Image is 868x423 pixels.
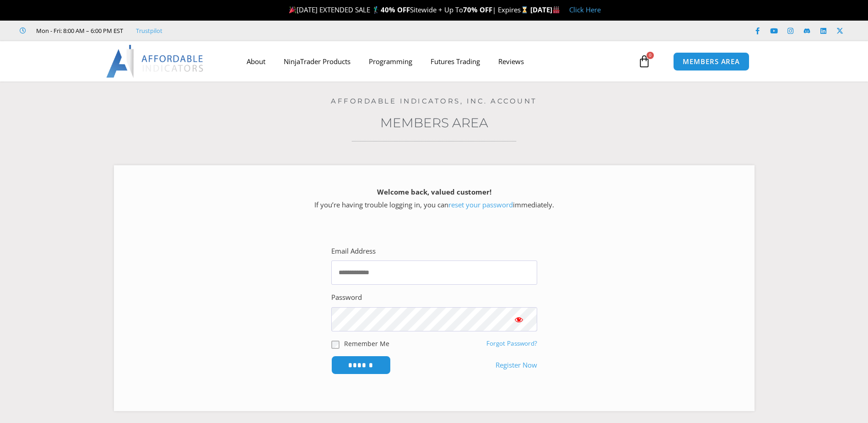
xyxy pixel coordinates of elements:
[647,52,654,59] span: 0
[381,5,410,14] strong: 40% OFF
[130,186,739,211] p: If you’re having trouble logging in, you can immediately.
[624,48,664,75] a: 0
[331,97,537,105] a: Affordable Indicators, Inc. Account
[463,5,492,14] strong: 70% OFF
[489,51,533,72] a: Reviews
[673,52,749,71] a: MEMBERS AREA
[683,58,740,65] span: MEMBERS AREA
[344,339,389,348] label: Remember Me
[553,6,560,13] img: 🏭
[289,6,296,13] img: 🎉
[448,200,513,209] a: reset your password
[496,359,537,372] a: Register Now
[237,51,275,72] a: About
[377,187,491,196] strong: Welcome back, valued customer!
[521,6,528,13] img: ⌛
[380,115,488,130] a: Members Area
[486,339,537,347] a: Forgot Password?
[237,51,636,72] nav: Menu
[34,25,123,36] span: Mon - Fri: 8:00 AM – 6:00 PM EST
[136,25,162,36] a: Trustpilot
[275,51,360,72] a: NinjaTrader Products
[331,245,376,258] label: Email Address
[421,51,489,72] a: Futures Trading
[287,5,530,14] span: [DATE] EXTENDED SALE 🏌️‍♂️ Sitewide + Up To | Expires
[106,45,205,78] img: LogoAI | Affordable Indicators – NinjaTrader
[360,51,421,72] a: Programming
[501,307,537,331] button: Show password
[530,5,560,14] strong: [DATE]
[569,5,601,14] a: Click Here
[331,291,362,304] label: Password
